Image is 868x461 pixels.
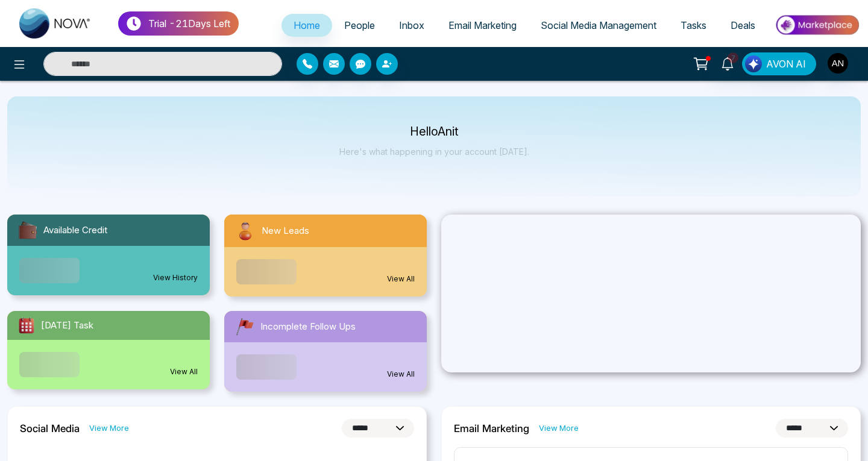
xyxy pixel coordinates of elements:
a: View More [539,422,579,434]
a: Incomplete Follow UpsView All [217,311,434,392]
button: AVON AI [742,52,816,75]
span: Tasks [681,19,706,31]
span: Inbox [399,19,424,31]
img: newLeads.svg [234,219,257,242]
a: Email Marketing [436,14,529,37]
a: Social Media Management [529,14,668,37]
img: User Avatar [828,53,848,74]
img: todayTask.svg [17,316,36,335]
a: New LeadsView All [217,215,434,296]
h2: Email Marketing [454,422,529,434]
img: followUps.svg [234,316,256,337]
a: Tasks [668,14,719,37]
img: Market-place.gif [773,11,861,39]
img: Lead Flow [745,55,762,72]
span: New Leads [262,224,309,238]
a: Deals [719,14,767,37]
span: AVON AI [766,57,806,71]
a: View More [89,422,129,434]
a: View All [387,274,415,284]
a: Inbox [387,14,436,37]
a: 7 [713,52,742,74]
img: availableCredit.svg [17,219,39,241]
a: View All [387,369,415,380]
p: Trial - 21 Days Left [148,16,230,31]
span: Social Media Management [541,19,656,31]
span: Email Marketing [448,19,517,31]
p: Hello Anit [339,127,529,137]
span: Home [294,19,320,31]
img: Nova CRM Logo [19,8,92,39]
span: Deals [731,19,755,31]
a: View History [153,272,198,283]
span: 7 [728,52,738,63]
a: People [332,14,387,37]
a: Home [281,14,332,37]
h2: Social Media [20,422,80,434]
span: [DATE] Task [41,319,93,333]
span: Incomplete Follow Ups [260,320,356,334]
span: Available Credit [43,224,107,237]
p: Here's what happening in your account [DATE]. [339,146,529,157]
span: People [344,19,375,31]
a: View All [170,366,198,377]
